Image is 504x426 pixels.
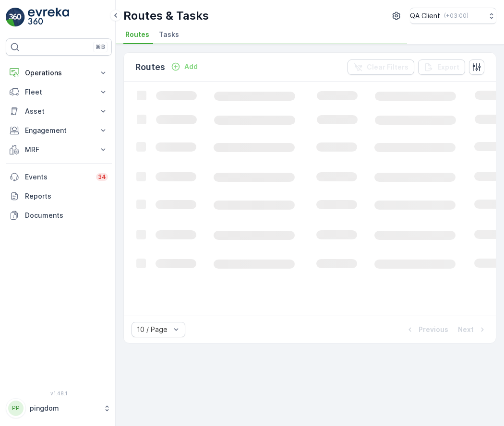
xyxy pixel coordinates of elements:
[6,140,112,159] button: MRF
[404,324,449,335] button: Previous
[8,401,24,416] div: PP
[25,211,108,220] p: Documents
[25,145,93,154] p: MRF
[6,121,112,140] button: Engagement
[25,126,93,135] p: Engagement
[30,403,98,413] p: pingdom
[444,12,468,20] p: ( +03:00 )
[410,11,440,21] p: QA Client
[159,30,179,39] span: Tasks
[6,8,25,27] img: logo
[123,8,209,24] p: Routes & Tasks
[418,59,465,75] button: Export
[6,390,112,396] span: v 1.48.1
[6,187,112,206] a: Reports
[437,62,459,72] p: Export
[25,106,93,116] p: Asset
[25,172,90,182] p: Events
[25,68,93,78] p: Operations
[25,87,93,97] p: Fleet
[457,324,488,335] button: Next
[184,62,198,71] p: Add
[458,325,474,334] p: Next
[96,43,105,51] p: ⌘B
[98,173,106,181] p: 34
[410,8,496,24] button: QA Client(+03:00)
[125,30,149,39] span: Routes
[6,83,112,102] button: Fleet
[6,206,112,225] a: Documents
[25,191,108,201] p: Reports
[6,63,112,83] button: Operations
[6,167,112,187] a: Events34
[367,62,408,72] p: Clear Filters
[348,59,414,75] button: Clear Filters
[135,60,165,74] p: Routes
[6,102,112,121] button: Asset
[167,61,202,72] button: Add
[6,398,112,418] button: PPpingdom
[419,325,448,334] p: Previous
[28,8,69,27] img: logo_light-DOdMpM7g.png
